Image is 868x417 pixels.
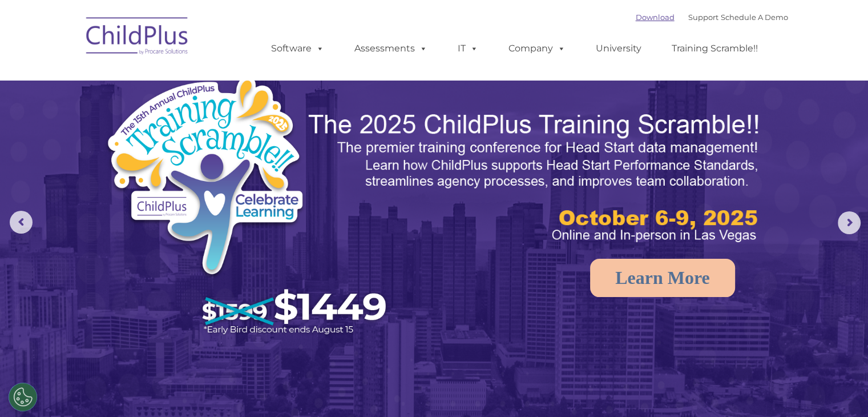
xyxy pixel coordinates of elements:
iframe: Chat Widget [682,294,868,417]
a: Software [260,37,336,60]
a: Assessments [343,37,439,60]
span: Last name [159,75,193,84]
a: Schedule A Demo [721,13,788,22]
span: Phone number [159,122,207,131]
button: Cookies Settings [9,383,37,411]
font: | [636,13,788,22]
a: Support [688,13,718,22]
a: Download [636,13,675,22]
img: ChildPlus by Procare Solutions [80,9,195,66]
a: University [584,37,653,60]
a: Training Scramble!! [660,37,769,60]
a: IT [446,37,490,60]
a: Learn More [590,259,735,297]
a: Company [497,37,577,60]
